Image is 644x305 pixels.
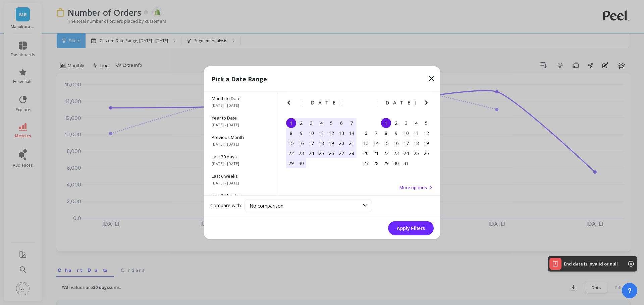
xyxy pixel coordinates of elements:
[628,286,632,295] span: ?
[316,118,326,128] div: Choose Wednesday, September 4th, 2024
[296,138,306,148] div: Choose Monday, September 16th, 2024
[250,202,283,209] span: No comparison
[381,138,391,148] div: Choose Tuesday, October 15th, 2024
[388,221,434,235] button: Apply Filters
[306,138,316,148] div: Choose Tuesday, September 17th, 2024
[286,138,296,148] div: Choose Sunday, September 15th, 2024
[212,161,269,166] span: [DATE] - [DATE]
[391,158,401,168] div: Choose Wednesday, October 30th, 2024
[399,184,427,190] span: More options
[212,192,269,198] span: Last 3 Months
[371,158,381,168] div: Choose Monday, October 28th, 2024
[401,138,411,148] div: Choose Thursday, October 17th, 2024
[316,148,326,158] div: Choose Wednesday, September 25th, 2024
[391,138,401,148] div: Choose Wednesday, October 16th, 2024
[326,148,336,158] div: Choose Thursday, September 26th, 2024
[401,118,411,128] div: Choose Thursday, October 3rd, 2024
[286,118,296,128] div: Choose Sunday, September 1st, 2024
[421,118,431,128] div: Choose Saturday, October 5th, 2024
[212,74,267,83] p: Pick a Date Range
[361,118,431,168] div: month 2024-10
[301,100,342,105] span: [DATE]
[371,148,381,158] div: Choose Monday, October 21st, 2024
[296,158,306,168] div: Choose Monday, September 30th, 2024
[381,128,391,138] div: Choose Tuesday, October 8th, 2024
[212,95,269,101] span: Month to Date
[371,138,381,148] div: Choose Monday, October 14th, 2024
[306,148,316,158] div: Choose Tuesday, September 24th, 2024
[411,148,421,158] div: Choose Friday, October 25th, 2024
[371,128,381,138] div: Choose Monday, October 7th, 2024
[336,118,346,128] div: Choose Friday, September 6th, 2024
[375,100,417,105] span: [DATE]
[346,118,357,128] div: Choose Saturday, September 7th, 2024
[326,118,336,128] div: Choose Thursday, September 5th, 2024
[326,138,336,148] div: Choose Thursday, September 19th, 2024
[212,115,269,121] span: Year to Date
[391,118,401,128] div: Choose Wednesday, October 2nd, 2024
[381,158,391,168] div: Choose Tuesday, October 29th, 2024
[346,138,357,148] div: Choose Saturday, September 21st, 2024
[212,173,269,179] span: Last 6 weeks
[212,102,269,108] span: [DATE] - [DATE]
[316,138,326,148] div: Choose Wednesday, September 18th, 2024
[421,128,431,138] div: Choose Saturday, October 12th, 2024
[361,148,371,158] div: Choose Sunday, October 20th, 2024
[391,148,401,158] div: Choose Wednesday, October 23rd, 2024
[422,98,433,109] button: Next Month
[296,128,306,138] div: Choose Monday, September 9th, 2024
[212,122,269,127] span: [DATE] - [DATE]
[360,98,370,109] button: Previous Month
[212,141,269,147] span: [DATE] - [DATE]
[286,158,296,168] div: Choose Sunday, September 29th, 2024
[411,128,421,138] div: Choose Friday, October 11th, 2024
[306,128,316,138] div: Choose Tuesday, September 10th, 2024
[286,128,296,138] div: Choose Sunday, September 8th, 2024
[286,118,357,168] div: month 2024-09
[347,98,358,109] button: Next Month
[361,158,371,168] div: Choose Sunday, October 27th, 2024
[212,134,269,140] span: Previous Month
[361,128,371,138] div: Choose Sunday, October 6th, 2024
[336,128,346,138] div: Choose Friday, September 13th, 2024
[286,148,296,158] div: Choose Sunday, September 22nd, 2024
[391,128,401,138] div: Choose Wednesday, October 9th, 2024
[212,180,269,185] span: [DATE] - [DATE]
[564,261,618,267] p: End date is invalid or null
[411,118,421,128] div: Choose Friday, October 4th, 2024
[306,118,316,128] div: Choose Tuesday, September 3rd, 2024
[381,148,391,158] div: Choose Tuesday, October 22nd, 2024
[421,148,431,158] div: Choose Saturday, October 26th, 2024
[622,283,637,298] button: ?
[381,118,391,128] div: Choose Tuesday, October 1st, 2024
[296,118,306,128] div: Choose Monday, September 2nd, 2024
[336,148,346,158] div: Choose Friday, September 27th, 2024
[411,138,421,148] div: Choose Friday, October 18th, 2024
[361,138,371,148] div: Choose Sunday, October 13th, 2024
[401,128,411,138] div: Choose Thursday, October 10th, 2024
[210,202,242,209] label: Compare with:
[296,148,306,158] div: Choose Monday, September 23rd, 2024
[421,138,431,148] div: Choose Saturday, October 19th, 2024
[401,148,411,158] div: Choose Thursday, October 24th, 2024
[326,128,336,138] div: Choose Thursday, September 12th, 2024
[212,153,269,159] span: Last 30 days
[346,128,357,138] div: Choose Saturday, September 14th, 2024
[346,148,357,158] div: Choose Saturday, September 28th, 2024
[316,128,326,138] div: Choose Wednesday, September 11th, 2024
[336,138,346,148] div: Choose Friday, September 20th, 2024
[401,158,411,168] div: Choose Thursday, October 31st, 2024
[285,98,296,109] button: Previous Month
